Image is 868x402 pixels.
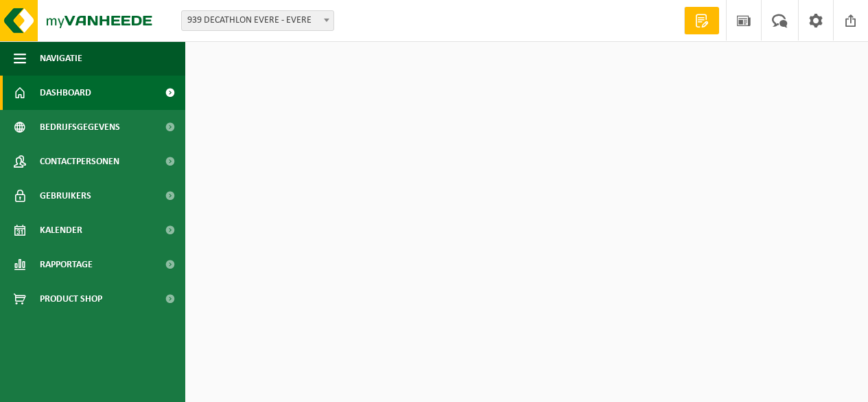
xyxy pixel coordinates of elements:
span: 939 DECATHLON EVERE - EVERE [181,10,334,31]
span: Product Shop [40,282,102,316]
span: Gebruikers [40,179,91,213]
span: Rapportage [40,247,93,282]
span: Dashboard [40,76,91,110]
span: Navigatie [40,41,82,76]
span: Contactpersonen [40,144,119,179]
span: 939 DECATHLON EVERE - EVERE [182,11,333,30]
span: Bedrijfsgegevens [40,110,120,144]
span: Kalender [40,213,82,247]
